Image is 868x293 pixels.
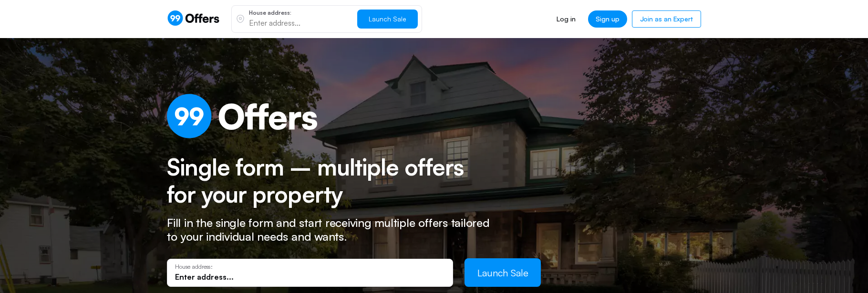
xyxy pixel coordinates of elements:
[369,15,406,23] span: Launch Sale
[167,216,501,244] p: Fill in the single form and start receiving multiple offers tailored to your individual needs and...
[357,10,418,29] button: Launch Sale
[249,18,350,28] input: Enter address...
[175,264,445,270] p: House address:
[175,272,445,282] input: Enter address...
[588,10,627,28] a: Sign up
[249,10,350,16] p: House address:
[465,258,541,287] button: Launch Sale
[549,10,583,28] a: Log in
[632,10,701,28] a: Join as an Expert
[167,154,484,208] h2: Single form – multiple offers for your property
[477,267,528,279] span: Launch Sale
